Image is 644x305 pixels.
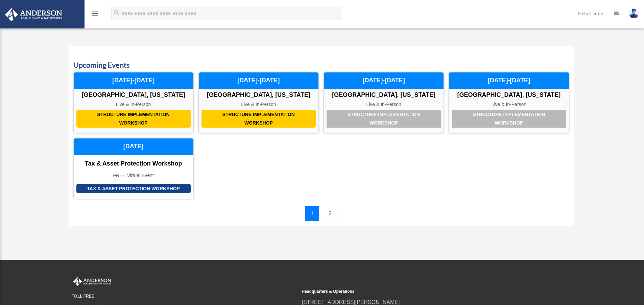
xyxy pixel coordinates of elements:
[91,12,99,18] a: menu
[199,102,318,107] div: Live & In-Person
[449,102,569,107] div: Live & In-Person
[73,72,194,133] a: Structure Implementation Workshop [GEOGRAPHIC_DATA], [US_STATE] Live & In-Person [DATE]-[DATE]
[74,102,193,107] div: Live & In-Person
[629,8,639,18] img: User Pic
[449,91,569,99] div: [GEOGRAPHIC_DATA], [US_STATE]
[452,110,566,128] div: Structure Implementation Workshop
[323,206,337,221] a: 2
[327,110,441,128] div: Structure Implementation Workshop
[74,91,193,99] div: [GEOGRAPHIC_DATA], [US_STATE]
[73,138,194,199] a: Tax & Asset Protection Workshop Tax & Asset Protection Workshop FREE Virtual Event [DATE]
[201,110,316,128] div: Structure Implementation Workshop
[199,91,318,99] div: [GEOGRAPHIC_DATA], [US_STATE]
[74,138,193,155] div: [DATE]
[302,288,527,295] small: Headquarters & Operations
[91,9,99,18] i: menu
[302,299,400,305] a: [STREET_ADDRESS][PERSON_NAME]
[76,184,191,194] div: Tax & Asset Protection Workshop
[74,72,193,89] div: [DATE]-[DATE]
[73,60,569,70] h3: Upcoming Events
[198,72,319,133] a: Structure Implementation Workshop [GEOGRAPHIC_DATA], [US_STATE] Live & In-Person [DATE]-[DATE]
[72,277,113,286] img: Anderson Advisors Platinum Portal
[324,72,444,133] a: Structure Implementation Workshop [GEOGRAPHIC_DATA], [US_STATE] Live & In-Person [DATE]-[DATE]
[3,8,64,21] img: Anderson Advisors Platinum Portal
[305,206,319,221] a: 1
[324,91,444,99] div: [GEOGRAPHIC_DATA], [US_STATE]
[76,110,191,128] div: Structure Implementation Workshop
[199,72,318,89] div: [DATE]-[DATE]
[74,160,193,168] div: Tax & Asset Protection Workshop
[72,293,297,300] small: TOLL FREE
[74,173,193,178] div: FREE Virtual Event
[113,9,120,17] i: search
[449,72,569,133] a: Structure Implementation Workshop [GEOGRAPHIC_DATA], [US_STATE] Live & In-Person [DATE]-[DATE]
[324,102,444,107] div: Live & In-Person
[324,72,444,89] div: [DATE]-[DATE]
[449,72,569,89] div: [DATE]-[DATE]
